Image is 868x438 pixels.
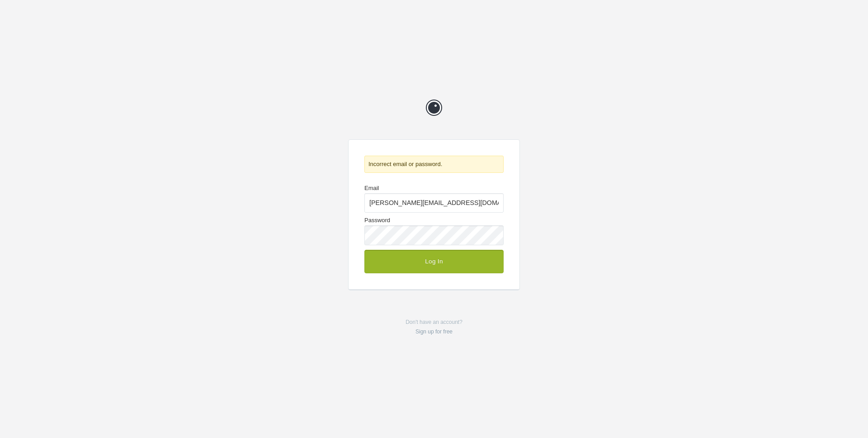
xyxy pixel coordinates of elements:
[364,156,504,173] p: Incorrect email or password.
[364,217,504,245] label: Password
[364,193,504,213] input: Email
[364,225,504,245] input: Password
[348,318,520,336] p: Don't have an account?
[364,250,504,273] button: Log In
[420,94,448,121] a: Prevue
[415,328,453,335] a: Sign up for free
[364,185,504,213] label: Email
